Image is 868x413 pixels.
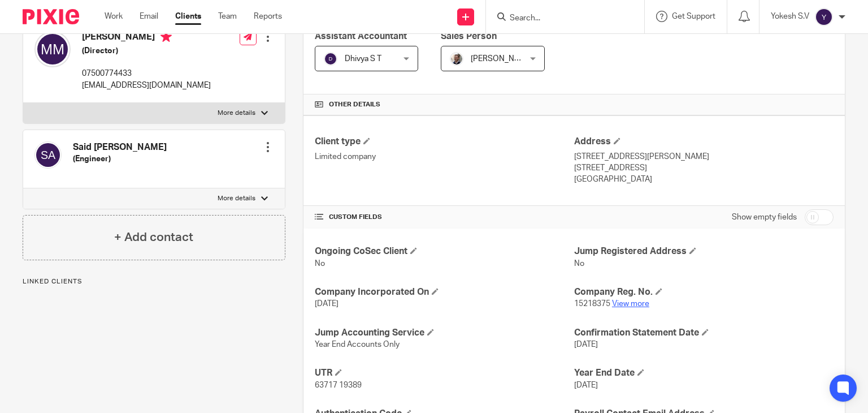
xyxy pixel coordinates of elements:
h4: Ongoing CoSec Client [315,246,574,257]
p: [STREET_ADDRESS][PERSON_NAME] [574,151,834,162]
i: Primary [160,31,172,42]
p: [GEOGRAPHIC_DATA] [574,174,834,185]
h4: [PERSON_NAME] [82,31,211,45]
h4: Client type [315,136,574,148]
span: [DATE] [574,341,598,349]
p: More details [218,194,255,203]
a: Team [218,11,237,22]
span: Dhivya S T [345,55,381,63]
a: Clients [175,11,201,22]
span: Year End Accounts Only [315,341,400,349]
h4: Address [574,136,834,148]
h5: (Director) [82,45,211,57]
p: [EMAIL_ADDRESS][DOMAIN_NAME] [82,80,211,91]
span: 63717 19389 [315,381,362,389]
p: More details [218,109,255,118]
img: svg%3E [34,141,62,169]
span: Get Support [672,12,715,20]
span: No [574,260,584,268]
a: View more [612,300,649,308]
img: Matt%20Circle.png [450,52,463,66]
h4: CUSTOM FIELDS [315,213,574,222]
p: Limited company [315,151,574,162]
h4: Said [PERSON_NAME] [73,141,167,153]
h5: (Engineer) [73,153,167,165]
span: [DATE] [315,300,338,308]
h4: UTR [315,367,574,379]
h4: Confirmation Statement Date [574,327,834,339]
img: svg%3E [34,31,71,67]
a: Email [140,11,158,22]
h4: Company Incorporated On [315,286,574,298]
span: [PERSON_NAME] [471,55,533,63]
label: Show empty fields [732,212,797,223]
img: Pixie [23,9,79,24]
span: Sales Person [441,32,497,41]
img: svg%3E [324,52,337,66]
p: Linked clients [23,277,285,286]
h4: Year End Date [574,367,834,379]
p: [STREET_ADDRESS] [574,162,834,174]
h4: Jump Registered Address [574,246,834,257]
span: 15218375 [574,300,610,308]
a: Work [105,11,123,22]
input: Search [509,14,610,24]
img: svg%3E [815,8,833,26]
p: 07500774433 [82,68,211,79]
p: Yokesh S.V [771,11,809,22]
span: No [315,260,325,268]
h4: + Add contact [114,229,193,246]
h4: Company Reg. No. [574,286,834,298]
h4: Jump Accounting Service [315,327,574,339]
span: [DATE] [574,381,598,389]
span: Other details [329,100,380,109]
a: Reports [254,11,282,22]
span: Assistant Accountant [315,32,407,41]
